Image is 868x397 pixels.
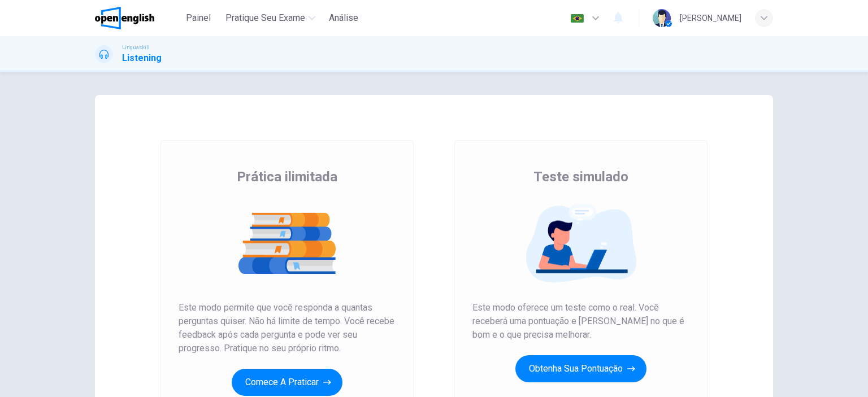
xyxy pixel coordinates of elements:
span: Análise [329,11,358,25]
span: Painel [186,11,211,25]
div: [PERSON_NAME] [680,11,741,25]
img: OpenEnglish logo [95,7,154,29]
button: Painel [180,8,216,28]
a: OpenEnglish logo [95,7,180,29]
button: Pratique seu exame [221,8,320,28]
span: Prática ilimitada [237,168,337,186]
span: Este modo permite que você responda a quantas perguntas quiser. Não há limite de tempo. Você rece... [179,301,396,355]
span: Pratique seu exame [225,11,305,25]
img: Profile picture [653,9,671,27]
button: Comece a praticar [232,369,342,396]
button: Análise [324,8,363,28]
button: Obtenha sua pontuação [515,355,646,382]
span: Teste simulado [533,168,628,186]
h1: Listening [122,51,162,65]
span: Linguaskill [122,43,150,51]
img: pt [570,14,584,23]
span: Este modo oferece um teste como o real. Você receberá uma pontuação e [PERSON_NAME] no que é bom ... [472,301,689,342]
